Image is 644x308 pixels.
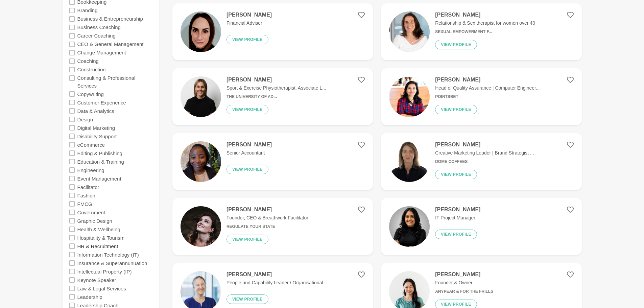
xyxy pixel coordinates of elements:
[381,133,581,190] a: [PERSON_NAME]Creative Marketing Leader | Brand Strategist ...Dome CoffeesView profile
[226,224,308,229] h6: Regulate Your State
[226,76,326,83] h4: [PERSON_NAME]
[389,11,430,52] img: d6e4e6fb47c6b0833f5b2b80120bcf2f287bc3aa-2570x2447.jpg
[226,279,327,286] p: People and Capability Leader / Organisational...
[77,40,144,48] label: CEO & General Management
[77,23,121,31] label: Business Coaching
[77,31,116,40] label: Career Coaching
[435,149,534,157] p: Creative Marketing Leader | Brand Strategist ...
[226,149,272,157] p: Senior Accountant
[226,35,268,44] button: View profile
[77,15,143,23] label: Business & Entrepreneurship
[226,141,272,148] h4: [PERSON_NAME]
[435,279,493,286] p: Founder & Owner
[77,57,99,65] label: Coaching
[381,3,581,60] a: [PERSON_NAME]Relationship & Sex therapist for women over 40Sexual Empowerment f...View profile
[172,198,373,255] a: [PERSON_NAME]Founder, CEO & Breathwork FacilitatorRegulate Your StateView profile
[77,6,98,15] label: Branding
[435,141,534,148] h4: [PERSON_NAME]
[435,11,535,18] h4: [PERSON_NAME]
[226,294,268,304] button: View profile
[77,199,92,208] label: FMCG
[226,105,268,114] button: View profile
[435,20,535,27] p: Relationship & Sex therapist for women over 40
[435,206,480,213] h4: [PERSON_NAME]
[435,214,480,221] p: IT Project Manager
[226,94,326,99] h6: The University of Ad...
[435,94,540,99] h6: PointsBet
[77,267,132,276] label: Intellectual Property (IP)
[181,141,221,182] img: 54410d91cae438123b608ef54d3da42d18b8f0e6-2316x3088.jpg
[226,20,272,27] p: Financial Adviser
[172,68,373,125] a: [PERSON_NAME]Sport & Exercise Physiotherapist, Associate L...The University of Ad...View profile
[77,225,120,233] label: Health & Wellbeing
[77,233,125,242] label: Hospitality & Tourism
[77,174,121,183] label: Event Management
[77,123,115,132] label: Digital Marketing
[77,98,126,106] label: Customer Experience
[77,48,126,57] label: Change Management
[435,271,493,278] h4: [PERSON_NAME]
[77,166,104,174] label: Engineering
[77,157,124,166] label: Education & Training
[226,235,268,244] button: View profile
[435,289,493,294] h6: Anypear & For The Frills
[226,271,327,278] h4: [PERSON_NAME]
[77,74,152,90] label: Consulting & Professional Services
[389,141,430,182] img: 675efa3b2e966e5c68b6c0b6a55f808c2d9d66a7-1333x2000.png
[389,206,430,247] img: 01aee5e50c87abfaa70c3c448cb39ff495e02bc9-1024x1024.jpg
[181,11,221,52] img: 2462cd17f0db61ae0eaf7f297afa55aeb6b07152-1255x1348.jpg
[381,198,581,255] a: [PERSON_NAME]IT Project ManagerView profile
[381,68,581,125] a: [PERSON_NAME]Head of Quality Assurance | Computer Engineer...PointsBetView profile
[435,29,535,34] h6: Sexual Empowerment f...
[435,85,540,92] p: Head of Quality Assurance | Computer Engineer...
[77,292,102,301] label: Leadership
[77,65,106,74] label: Construction
[226,214,308,221] p: Founder, CEO & Breathwork Facilitator
[172,133,373,190] a: [PERSON_NAME]Senior AccountantView profile
[172,3,373,60] a: [PERSON_NAME]Financial AdviserView profile
[77,242,118,250] label: HR & Recruitment
[435,159,534,164] h6: Dome Coffees
[77,208,105,216] label: Government
[77,259,147,267] label: Insurance & Superannunuation
[77,132,117,140] label: Disability Support
[77,115,93,123] label: Design
[435,170,477,179] button: View profile
[77,106,114,115] label: Data & Analytics
[435,105,477,114] button: View profile
[181,206,221,247] img: 8185ea49deb297eade9a2e5250249276829a47cd-920x897.jpg
[181,76,221,117] img: 523c368aa158c4209afe732df04685bb05a795a5-1125x1128.jpg
[77,191,95,199] label: Fashion
[226,206,308,213] h4: [PERSON_NAME]
[77,250,139,259] label: Information Technology (IT)
[226,11,272,18] h4: [PERSON_NAME]
[77,183,99,191] label: Facilitator
[77,284,126,292] label: Law & Legal Services
[389,76,430,117] img: 59f335efb65c6b3f8f0c6c54719329a70c1332df-242x243.png
[226,85,326,92] p: Sport & Exercise Physiotherapist, Associate L...
[77,276,116,284] label: Keynote Speaker
[435,76,540,83] h4: [PERSON_NAME]
[77,216,112,225] label: Graphic Design
[77,90,104,98] label: Copywriting
[77,149,122,157] label: Editing & Publishing
[435,40,477,49] button: View profile
[435,230,477,239] button: View profile
[77,140,105,149] label: eCommerce
[226,165,268,174] button: View profile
